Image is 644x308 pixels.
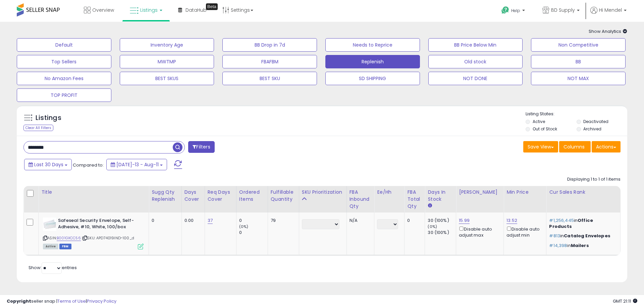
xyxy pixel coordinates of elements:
span: FBM [59,244,71,249]
button: BB Drop in 7d [222,38,317,52]
a: 13.52 [506,217,517,224]
div: 30 (100%) [428,230,456,236]
span: Help [511,8,520,13]
button: NOT DONE [428,72,523,85]
div: Clear All Filters [23,125,53,131]
div: Days In Stock [428,189,453,203]
small: (0%) [428,224,437,229]
a: B001GXCC56 [57,235,81,241]
div: seller snap | | [7,298,116,305]
button: Columns [559,141,591,152]
div: Req Days Cover [208,189,233,203]
a: Hi Mendel [590,7,627,22]
span: [DATE]-13 - Aug-11 [116,161,159,168]
label: Active [533,119,545,124]
span: | SKU: APD74019IND-100_d [82,235,134,241]
div: Disable auto adjust min [506,225,541,238]
button: BEST SKU [222,72,317,85]
div: ASIN: [43,218,144,249]
button: FBAFBM [222,55,317,68]
a: 37 [208,217,213,224]
span: Mailers [571,242,589,249]
div: 0 [239,218,268,224]
span: Compared to: [73,162,104,168]
div: [PERSON_NAME] [459,189,501,196]
p: in [549,233,615,239]
p: in [549,218,615,230]
div: Days Cover [184,189,202,203]
span: #813 [549,233,560,239]
p: Listing States: [526,111,627,117]
button: NOT MAX [531,72,626,85]
div: Disable auto adjust max [459,225,498,238]
button: BEST SKUS [120,72,214,85]
p: in [549,243,615,249]
div: 0 [239,230,268,236]
span: Office Products [549,217,593,230]
div: 30 (100%) [428,218,456,224]
div: FBA inbound Qty [350,189,372,210]
div: Cur Sales Rank [549,189,618,196]
strong: Copyright [7,298,31,304]
button: Filters [188,141,214,153]
a: Privacy Policy [87,298,116,304]
span: Catalog Envelopes [564,233,610,239]
span: #1,256,445 [549,217,574,224]
span: 2025-09-11 21:11 GMT [613,298,637,304]
label: Archived [583,126,601,132]
span: All listings currently available for purchase on Amazon [43,244,58,249]
button: Default [17,38,111,52]
span: DataHub [185,7,207,13]
button: Non Competitive [531,38,626,52]
div: 79 [271,218,294,224]
div: SKU Prioritization [302,189,344,196]
span: Show Analytics [589,28,627,35]
h5: Listings [36,113,61,123]
button: No Amazon Fees [17,72,111,85]
div: Tooltip anchor [206,3,218,10]
span: Listings [140,7,158,13]
label: Deactivated [583,119,608,124]
div: 0 [407,218,420,224]
a: Terms of Use [57,298,86,304]
small: (0%) [239,224,249,229]
div: Fulfillable Quantity [271,189,296,203]
button: Inventory Age [120,38,214,52]
button: TOP PROFIT [17,88,111,102]
div: Ee/hh [377,189,401,196]
button: BB Price Below Min [428,38,523,52]
label: Out of Stock [533,126,557,132]
button: SD SHIPPING [325,72,420,85]
a: Help [496,1,532,22]
th: Please note that this number is a calculation based on your required days of coverage and your ve... [149,186,182,212]
div: Sugg Qty Replenish [152,189,179,203]
span: Last 30 Days [34,161,63,168]
div: 0 [152,218,176,224]
div: Displaying 1 to 1 of 1 items [567,176,621,183]
button: BB [531,55,626,68]
a: 15.99 [459,217,470,224]
button: MWTMP [120,55,214,68]
b: Safeseal Security Envelope, Self-Adhesive, #10, White, 100/box [58,218,140,232]
div: 0.00 [184,218,200,224]
button: Last 30 Days [24,159,72,170]
div: Title [41,189,146,196]
span: Show: entries [29,264,77,271]
div: N/A [350,218,369,224]
button: Needs to Reprice [325,38,420,52]
button: Old stock [428,55,523,68]
span: BD Supply [551,7,575,13]
th: CSV column name: cust_attr_3_SKU Prioritization [299,186,346,212]
small: Days In Stock. [428,203,432,209]
button: Replenish [325,55,420,68]
span: Hi Mendel [599,7,622,13]
i: Get Help [501,6,509,14]
button: [DATE]-13 - Aug-11 [106,159,167,170]
span: Columns [563,143,585,150]
img: 41nyOKwhp3L._SL40_.jpg [43,218,56,231]
div: Ordered Items [239,189,265,203]
div: Min Price [506,189,543,196]
button: Save View [523,141,558,152]
span: #14,398 [549,242,567,249]
span: Overview [92,7,114,13]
